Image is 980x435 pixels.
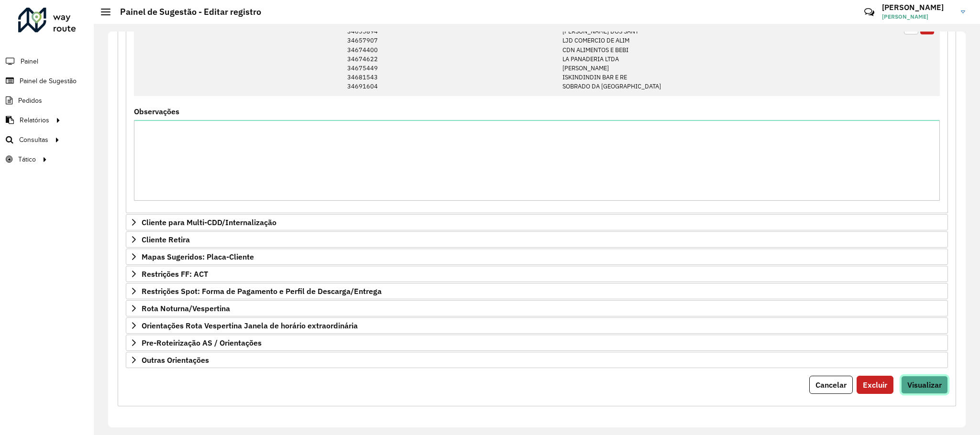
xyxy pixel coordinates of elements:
span: Pedidos [18,96,42,106]
button: Cancelar [809,376,853,394]
span: Cancelar [815,380,847,390]
span: Visualizar [907,380,942,390]
label: Observações [134,106,179,117]
span: Consultas [19,135,48,145]
a: Orientações Rota Vespertina Janela de horário extraordinária [126,317,948,334]
span: Painel de Sugestão [20,76,77,86]
span: Excluir [863,380,887,390]
a: Cliente para Multi-CDD/Internalização [126,214,948,230]
span: Cliente para Multi-CDD/Internalização [142,218,276,226]
a: Mapas Sugeridos: Placa-Cliente [126,249,948,265]
span: Restrições FF: ACT [142,270,208,278]
span: Mapas Sugeridos: Placa-Cliente [142,253,254,261]
a: Rota Noturna/Vespertina [126,300,948,316]
span: Outras Orientações [142,356,209,364]
span: Relatórios [20,115,49,125]
h2: Painel de Sugestão - Editar registro [110,7,261,17]
a: Restrições FF: ACT [126,266,948,282]
span: Rota Noturna/Vespertina [142,304,230,312]
a: Cliente Retira [126,231,948,248]
span: Orientações Rota Vespertina Janela de horário extraordinária [142,322,358,329]
a: Contato Rápido [859,2,880,22]
a: Pre-Roteirização AS / Orientações [126,335,948,351]
span: [PERSON_NAME] [882,12,954,21]
span: Cliente Retira [142,236,190,243]
h3: [PERSON_NAME] [882,3,954,12]
button: Excluir [857,376,893,394]
a: Restrições Spot: Forma de Pagamento e Perfil de Descarga/Entrega [126,283,948,299]
a: Outras Orientações [126,352,948,368]
span: Tático [18,154,36,164]
span: Painel [21,56,38,66]
span: Restrições Spot: Forma de Pagamento e Perfil de Descarga/Entrega [142,287,382,295]
button: Visualizar [901,376,948,394]
span: Pre-Roteirização AS / Orientações [142,339,262,347]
